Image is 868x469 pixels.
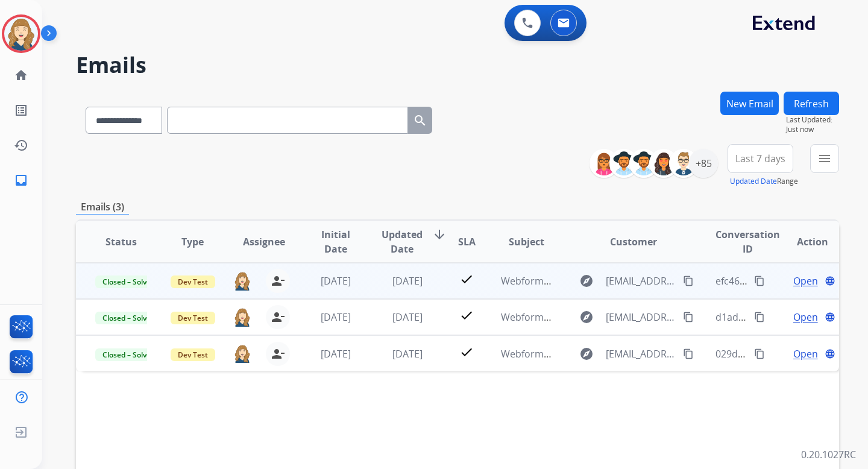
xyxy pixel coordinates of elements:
[321,347,351,360] span: [DATE]
[76,53,839,77] h2: Emails
[786,125,839,134] span: Just now
[233,271,251,290] img: agent-avatar
[95,312,162,324] span: Closed – Solved
[579,310,594,324] mat-icon: explore
[784,92,839,115] button: Refresh
[95,275,162,288] span: Closed – Solved
[233,344,251,363] img: agent-avatar
[720,92,779,115] button: New Email
[501,347,774,360] span: Webform from [EMAIL_ADDRESS][DOMAIN_NAME] on [DATE]
[105,234,137,249] span: Status
[14,173,28,187] mat-icon: inbox
[382,227,423,256] span: Updated Date
[321,310,351,324] span: [DATE]
[730,177,777,186] button: Updated Date
[459,345,474,359] mat-icon: check
[458,234,476,249] span: SLA
[509,234,544,249] span: Subject
[730,176,798,186] span: Range
[14,68,28,83] mat-icon: home
[310,227,362,256] span: Initial Date
[14,103,28,118] mat-icon: list_alt
[271,274,285,288] mat-icon: person_remove
[459,308,474,323] mat-icon: check
[825,275,835,286] mat-icon: language
[606,347,676,361] span: [EMAIL_ADDRESS][DOMAIN_NAME]
[233,307,251,326] img: agent-avatar
[610,234,657,249] span: Customer
[579,347,594,361] mat-icon: explore
[76,200,129,215] p: Emails (3)
[243,234,285,249] span: Assignee
[171,275,215,288] span: Dev Test
[715,227,780,256] span: Conversation ID
[793,347,818,361] span: Open
[817,151,832,166] mat-icon: menu
[392,310,423,324] span: [DATE]
[4,17,38,51] img: avatar
[501,274,774,288] span: Webform from [EMAIL_ADDRESS][DOMAIN_NAME] on [DATE]
[801,447,856,462] p: 0.20.1027RC
[14,138,28,153] mat-icon: history
[432,227,447,242] mat-icon: arrow_downward
[579,274,594,288] mat-icon: explore
[171,348,215,361] span: Dev Test
[271,310,285,324] mat-icon: person_remove
[793,274,818,288] span: Open
[321,274,351,288] span: [DATE]
[793,310,818,324] span: Open
[683,348,694,359] mat-icon: content_copy
[825,348,835,359] mat-icon: language
[95,348,162,361] span: Closed – Solved
[754,312,765,323] mat-icon: content_copy
[689,149,718,178] div: +85
[683,275,694,286] mat-icon: content_copy
[754,348,765,359] mat-icon: content_copy
[767,221,839,263] th: Action
[754,275,765,286] mat-icon: content_copy
[181,234,204,249] span: Type
[392,347,423,360] span: [DATE]
[786,115,839,125] span: Last Updated:
[683,312,694,323] mat-icon: content_copy
[171,312,215,324] span: Dev Test
[459,272,474,286] mat-icon: check
[392,274,423,288] span: [DATE]
[606,274,676,288] span: [EMAIL_ADDRESS][DOMAIN_NAME]
[825,312,835,323] mat-icon: language
[501,310,774,324] span: Webform from [EMAIL_ADDRESS][DOMAIN_NAME] on [DATE]
[413,113,427,128] mat-icon: search
[735,156,785,161] span: Last 7 days
[606,310,676,324] span: [EMAIL_ADDRESS][DOMAIN_NAME]
[271,347,285,361] mat-icon: person_remove
[728,144,793,173] button: Last 7 days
